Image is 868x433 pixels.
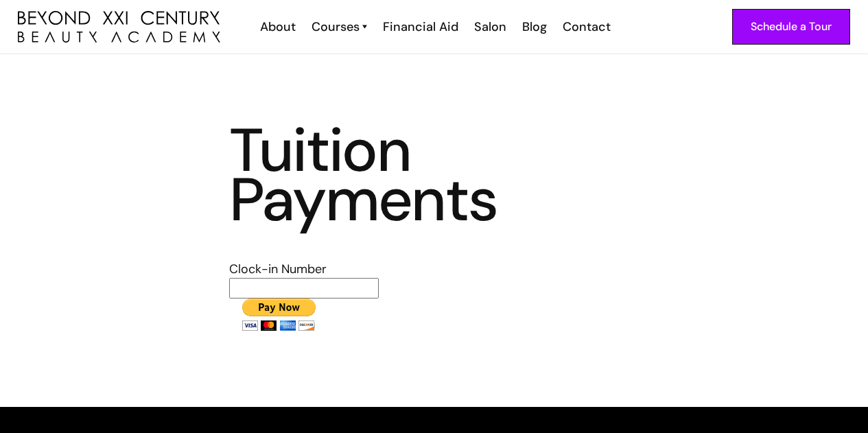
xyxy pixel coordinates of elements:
td: Clock-in Number [229,260,379,278]
h3: Tuition Payments [229,126,640,224]
div: Courses [312,18,360,36]
div: Schedule a Tour [751,18,832,36]
a: Contact [554,18,618,36]
a: home [18,11,220,43]
div: Salon [474,18,506,36]
a: Blog [513,18,554,36]
div: Contact [563,18,611,36]
a: About [251,18,303,36]
div: Blog [522,18,547,36]
a: Financial Aid [374,18,465,36]
a: Schedule a Tour [732,9,850,45]
a: Courses [312,18,367,36]
input: PayPal - The safer, easier way to pay online! [229,299,328,331]
div: Financial Aid [383,18,458,36]
a: Salon [465,18,513,36]
img: beyond 21st century beauty academy logo [18,11,220,43]
div: About [260,18,296,36]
